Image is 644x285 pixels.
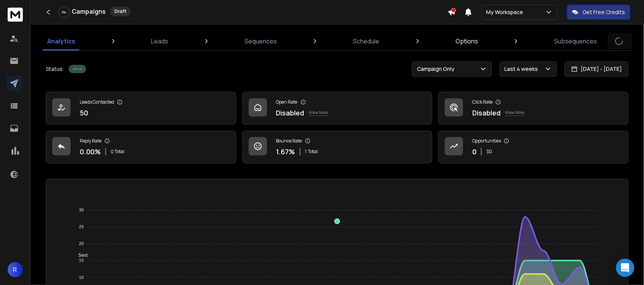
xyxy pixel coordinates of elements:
p: 0 [472,146,477,157]
a: Bounce Rate1.67%1Total [242,131,433,163]
p: My Workspace [486,8,526,16]
tspan: 10 [79,275,84,280]
div: Active [69,65,86,73]
button: R [8,262,23,277]
p: Know More [505,110,524,116]
a: Analytics [43,32,80,50]
p: Leads [151,37,169,46]
div: Open Intercom Messenger [616,259,634,277]
p: Disabled [276,107,304,118]
p: Options [456,37,478,46]
p: Subsequences [554,37,597,46]
p: 0 % [62,10,66,14]
a: Reply Rate0.00%0 Total [46,131,236,163]
a: Opportunities0$0 [438,131,629,163]
span: Total [308,149,318,155]
tspan: 25 [79,225,84,229]
p: 0.00 % [80,146,101,157]
p: Open Rate [276,99,298,105]
p: Campaign Only [417,65,458,73]
span: 1 [305,149,307,155]
a: Subsequences [550,32,602,50]
p: Reply Rate [80,138,101,144]
p: Disabled [472,107,501,118]
div: Draft [110,6,130,16]
p: Sequences [245,37,277,46]
p: Know More [309,110,328,116]
p: 50 [80,107,88,118]
p: Bounce Rate [276,138,302,144]
tspan: 15 [79,258,84,263]
p: Click Rate [472,99,493,105]
a: Options [451,32,483,50]
a: Leads [147,32,173,50]
p: Last 4 weeks [505,65,541,73]
p: Status: [46,65,64,73]
a: Schedule [349,32,384,50]
p: Analytics [47,37,75,46]
a: Open RateDisabledKnow More [242,92,433,125]
tspan: 20 [79,242,84,246]
h1: Campaigns [72,7,106,16]
p: $ 0 [486,149,492,155]
p: 0 Total [111,149,124,155]
button: [DATE] - [DATE] [565,61,629,77]
button: Get Free Credits [567,5,631,20]
a: Leads Contacted50 [46,92,236,125]
a: Click RateDisabledKnow More [438,92,629,125]
tspan: 30 [79,208,84,213]
p: Schedule [353,37,380,46]
a: Sequences [240,32,282,50]
p: 1.67 % [276,146,295,157]
span: Sent [72,253,88,258]
p: Get Free Credits [583,8,625,16]
p: Leads Contacted [80,99,114,105]
p: Opportunities [472,138,501,144]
